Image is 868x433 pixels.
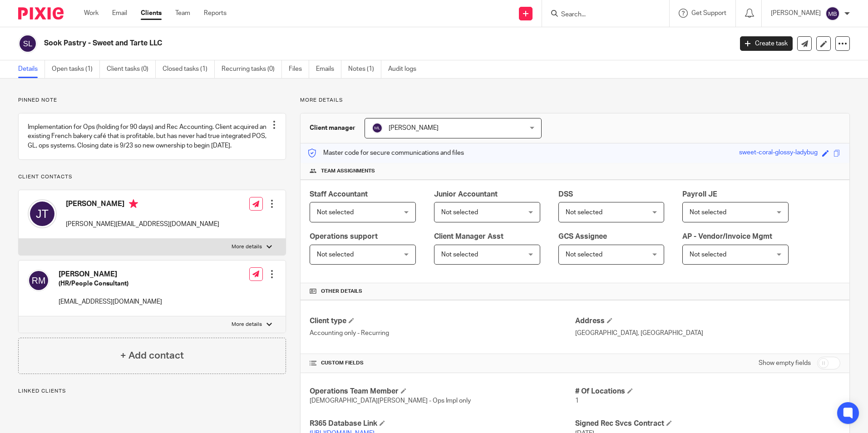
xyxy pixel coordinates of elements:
a: Recurring tasks (0) [222,60,282,78]
span: Junior Accountant [434,191,498,198]
span: GCS Assignee [558,233,607,240]
h4: Client type [310,316,575,326]
p: [GEOGRAPHIC_DATA], [GEOGRAPHIC_DATA] [575,329,840,338]
h2: Sook Pastry - Sweet and Tarte LLC [44,39,590,48]
h4: R365 Database Link [310,419,575,428]
img: svg%3E [825,6,840,21]
p: Accounting only - Recurring [310,329,575,338]
p: [EMAIL_ADDRESS][DOMAIN_NAME] [59,297,162,306]
a: Emails [316,60,341,78]
p: Linked clients [18,388,286,395]
img: svg%3E [18,34,37,53]
span: Not selected [690,251,726,258]
span: Client Manager Asst [434,233,503,240]
a: Clients [141,9,162,18]
span: Other details [321,288,362,295]
a: Closed tasks (1) [163,60,215,78]
a: Work [84,9,99,18]
span: Not selected [441,251,478,258]
h4: [PERSON_NAME] [66,199,219,211]
span: Not selected [441,209,478,216]
span: Not selected [566,251,602,258]
h4: Operations Team Member [310,387,575,396]
a: Details [18,60,45,78]
p: [PERSON_NAME][EMAIL_ADDRESS][DOMAIN_NAME] [66,220,219,229]
a: Reports [204,9,227,18]
a: Email [112,9,127,18]
span: Not selected [566,209,602,216]
a: Team [175,9,190,18]
span: Staff Accountant [310,191,368,198]
img: svg%3E [28,270,49,291]
p: Master code for secure communications and files [307,148,464,157]
h4: Address [575,316,840,326]
h4: CUSTOM FIELDS [310,359,575,367]
a: Create task [740,36,793,51]
label: Show empty fields [759,359,811,368]
a: Open tasks (1) [52,60,100,78]
span: [DEMOGRAPHIC_DATA][PERSON_NAME] - Ops Impl only [310,398,471,404]
h4: [PERSON_NAME] [59,270,162,279]
h5: (HR/People Consultant) [59,279,162,288]
span: Operations support [310,233,378,240]
p: [PERSON_NAME] [771,9,821,18]
p: More details [300,97,850,104]
h4: Signed Rec Svcs Contract [575,419,840,428]
img: svg%3E [372,123,383,133]
h4: + Add contact [120,349,184,363]
p: Pinned note [18,97,286,104]
h4: # Of Locations [575,387,840,396]
span: 1 [575,398,579,404]
i: Primary [129,199,138,208]
p: More details [232,243,262,251]
span: AP - Vendor/Invoice Mgmt [682,233,772,240]
p: More details [232,321,262,328]
span: Team assignments [321,167,375,175]
a: Files [289,60,309,78]
span: Get Support [691,10,726,16]
input: Search [560,11,642,19]
a: Client tasks (0) [107,60,156,78]
h3: Client manager [310,123,355,133]
a: Notes (1) [348,60,381,78]
p: Client contacts [18,173,286,181]
a: Audit logs [388,60,423,78]
span: Not selected [317,209,354,216]
img: Pixie [18,7,64,20]
img: svg%3E [28,199,57,228]
span: Payroll JE [682,191,717,198]
span: Not selected [690,209,726,216]
span: Not selected [317,251,354,258]
div: sweet-coral-glossy-ladybug [739,148,818,158]
span: [PERSON_NAME] [389,125,439,131]
span: DSS [558,191,573,198]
